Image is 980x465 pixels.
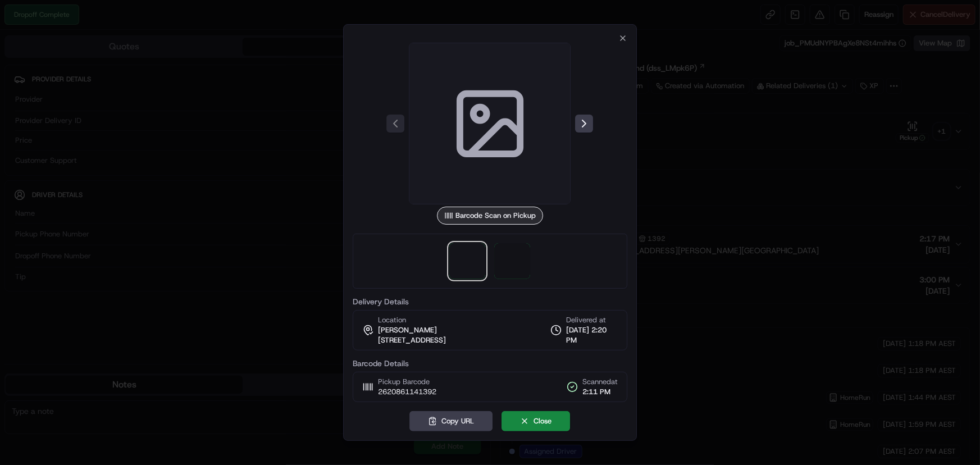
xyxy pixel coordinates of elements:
[38,107,184,118] div: Start new chat
[11,164,20,173] div: 📗
[378,325,437,335] span: [PERSON_NAME]
[378,387,436,397] span: 2620861141392
[95,164,104,173] div: 💻
[502,411,571,431] button: Close
[38,118,142,127] div: We're available if you need us!
[90,158,185,179] a: 💻API Documentation
[353,359,628,367] label: Barcode Details
[566,325,618,345] span: [DATE] 2:20 PM
[106,163,180,174] span: API Documentation
[378,377,436,387] span: Pickup Barcode
[11,11,34,34] img: Nash
[11,107,31,127] img: 1736555255976-a54dd68f-1ca7-489b-9aae-adbdc363a1c4
[22,163,86,174] span: Knowledge Base
[29,72,185,84] input: Clear
[11,45,204,63] p: Welcome 👋
[378,315,406,325] span: Location
[582,387,618,397] span: 2:11 PM
[7,158,90,179] a: 📗Knowledge Base
[410,411,493,431] button: Copy URL
[582,377,618,387] span: Scanned at
[112,190,136,199] span: Pylon
[79,190,136,199] a: Powered byPylon
[566,315,618,325] span: Delivered at
[378,335,446,345] span: [STREET_ADDRESS]
[353,298,628,306] label: Delivery Details
[191,111,204,124] button: Start new chat
[437,207,543,225] div: Barcode Scan on Pickup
